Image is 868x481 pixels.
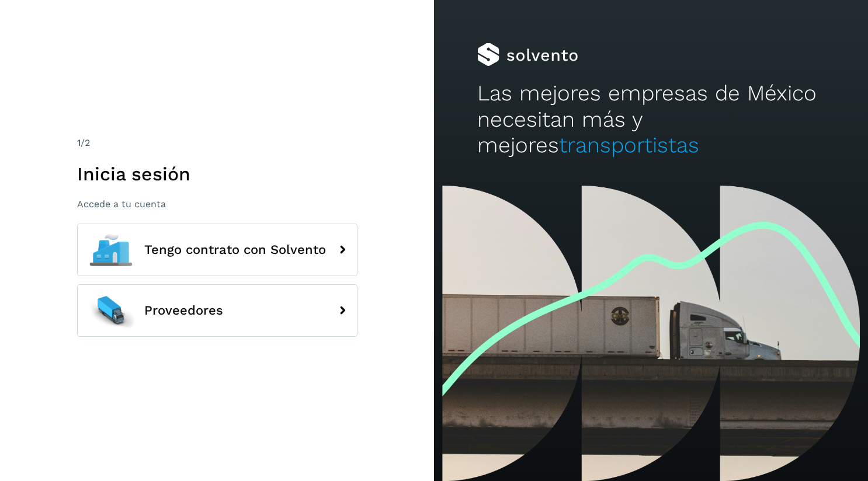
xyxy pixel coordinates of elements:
h2: Las mejores empresas de México necesitan más y mejores [477,81,824,158]
span: transportistas [559,133,699,158]
p: Accede a tu cuenta [77,198,357,210]
span: 1 [77,137,81,148]
button: Tengo contrato con Solvento [77,224,357,276]
h1: Inicia sesión [77,163,357,185]
span: Tengo contrato con Solvento [144,243,326,257]
div: /2 [77,136,357,150]
button: Proveedores [77,284,357,337]
span: Proveedores [144,304,223,318]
